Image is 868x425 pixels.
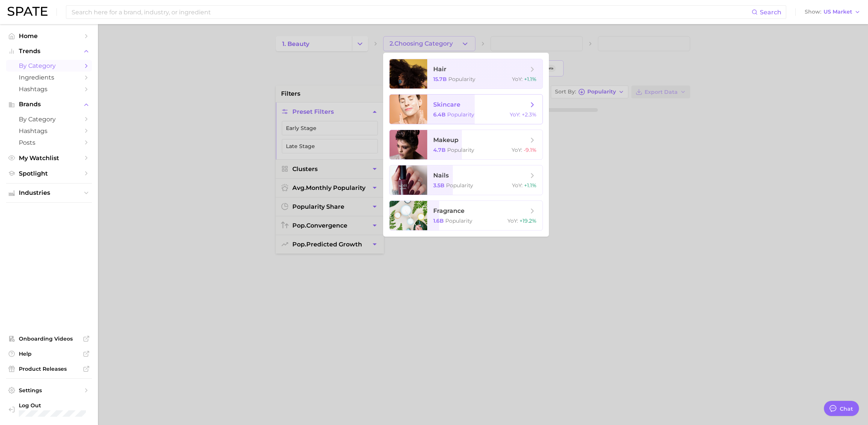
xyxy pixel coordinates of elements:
span: +2.3% [522,111,536,118]
span: by Category [19,62,79,69]
a: Settings [6,385,92,396]
span: Log Out [19,402,86,409]
span: Industries [19,190,79,196]
ul: 2.Choosing Category [383,53,549,237]
button: Trends [6,46,92,57]
a: Hashtags [6,83,92,95]
span: 4.7b [433,147,446,153]
span: Help [19,350,79,357]
span: Trends [19,48,79,55]
span: Show [805,10,821,14]
span: nails [433,172,449,179]
a: Posts [6,137,92,148]
button: ShowUS Market [803,7,862,17]
span: YoY : [507,217,518,224]
span: skincare [433,101,460,108]
a: My Watchlist [6,152,92,164]
span: 1.6b [433,217,444,224]
span: Popularity [448,76,475,83]
span: Onboarding Videos [19,335,79,342]
span: Popularity [445,217,472,224]
span: 6.4b [433,111,446,118]
span: Brands [19,101,79,108]
input: Search here for a brand, industry, or ingredient [71,6,752,18]
a: Onboarding Videos [6,333,92,344]
span: fragrance [433,207,465,214]
span: US Market [824,10,852,14]
span: Hashtags [19,86,79,93]
span: YoY : [512,147,522,153]
span: 15.7b [433,76,447,83]
span: Product Releases [19,365,79,372]
span: makeup [433,136,458,144]
span: -9.1% [524,147,536,153]
span: +19.2% [520,217,536,224]
a: Hashtags [6,125,92,137]
span: YoY : [510,111,520,118]
a: Home [6,30,92,42]
span: Ingredients [19,74,79,81]
button: Brands [6,99,92,110]
span: Popularity [447,147,474,153]
a: Log out. Currently logged in with e-mail ashley.yukech@ros.com. [6,400,92,419]
span: My Watchlist [19,154,79,162]
span: Spotlight [19,170,79,177]
a: Help [6,348,92,359]
span: Settings [19,387,79,394]
span: YoY : [512,76,523,83]
span: Popularity [447,111,474,118]
a: by Category [6,113,92,125]
img: SPATE [8,7,47,16]
a: Spotlight [6,168,92,179]
span: by Category [19,116,79,123]
span: Posts [19,139,79,146]
a: Ingredients [6,72,92,83]
span: Popularity [446,182,473,189]
span: hair [433,66,446,73]
span: Search [760,9,781,16]
a: Product Releases [6,363,92,375]
span: YoY : [512,182,523,189]
span: +1.1% [524,182,536,189]
button: Industries [6,187,92,199]
span: +1.1% [524,76,536,83]
span: Home [19,32,79,40]
a: by Category [6,60,92,72]
span: Hashtags [19,127,79,135]
span: 3.5b [433,182,445,189]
